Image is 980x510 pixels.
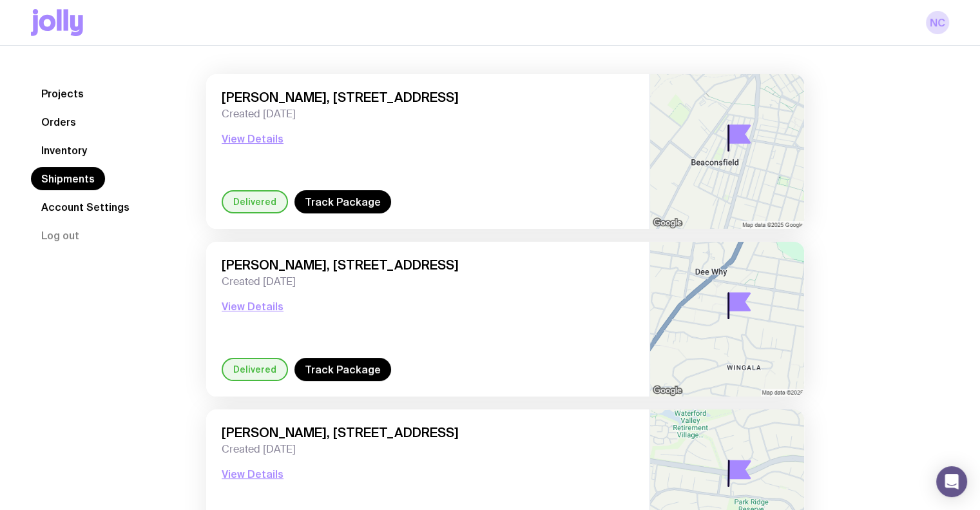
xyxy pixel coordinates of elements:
span: [PERSON_NAME], [STREET_ADDRESS] [222,257,634,273]
span: [PERSON_NAME], [STREET_ADDRESS] [222,90,634,105]
a: Shipments [31,167,105,190]
button: View Details [222,131,283,146]
span: Created [DATE] [222,443,634,456]
a: Track Package [294,358,391,381]
a: Inventory [31,139,97,162]
a: Projects [31,82,94,105]
button: View Details [222,299,283,314]
a: Orders [31,110,86,133]
span: Created [DATE] [222,275,634,288]
div: Delivered [222,358,288,381]
span: [PERSON_NAME], [STREET_ADDRESS] [222,425,634,440]
button: View Details [222,466,283,482]
button: Log out [31,224,90,247]
img: staticmap [650,242,804,397]
div: Delivered [222,190,288,213]
span: Created [DATE] [222,108,634,121]
div: Open Intercom Messenger [936,466,967,497]
a: NC [926,11,949,34]
img: staticmap [650,74,804,229]
a: Account Settings [31,195,140,219]
a: Track Package [294,190,391,213]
